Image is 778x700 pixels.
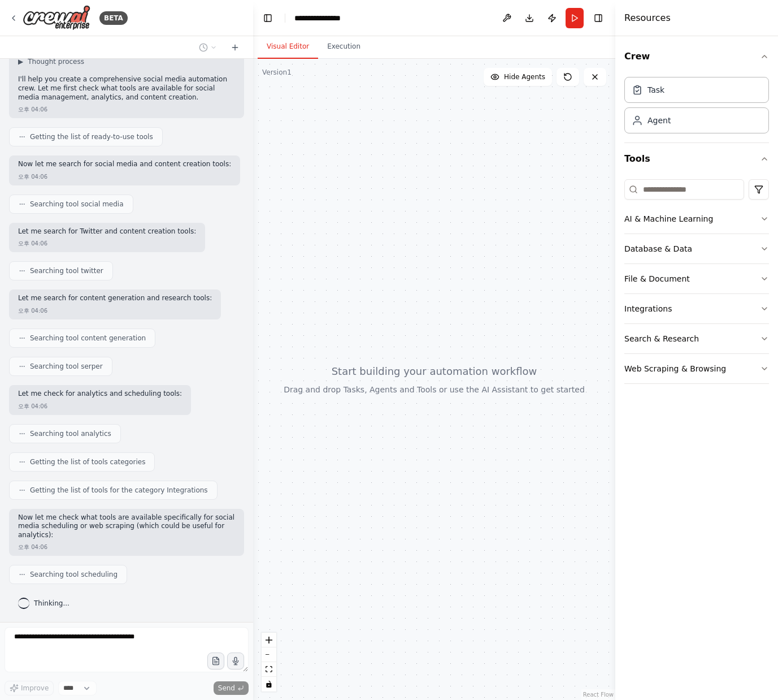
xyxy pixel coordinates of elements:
button: Upload files [207,653,224,669]
span: Searching tool scheduling [30,570,118,579]
span: Getting the list of ready-to-use tools [30,132,153,141]
span: Getting the list of tools for the category Integrations [30,486,208,495]
button: ▶Thought process [18,57,84,66]
button: Web Scraping & Browsing [624,354,769,383]
div: Database & Data [624,243,692,254]
button: zoom in [262,633,276,647]
span: Searching tool content generation [30,334,146,343]
button: zoom out [262,647,276,662]
button: Switch to previous chat [194,41,221,54]
div: Crew [624,72,769,142]
span: Improve [21,684,49,693]
span: Searching tool social media [30,200,124,209]
p: Let me check for analytics and scheduling tools: [18,390,182,399]
span: Searching tool serper [30,362,103,371]
div: 오후 04:06 [18,543,47,551]
p: Now let me search for social media and content creation tools: [18,160,231,169]
div: Web Scraping & Browsing [624,363,726,374]
div: Search & Research [624,333,699,344]
div: 오후 04:06 [18,402,47,411]
div: Integrations [624,303,672,314]
button: File & Document [624,264,769,293]
span: ▶ [18,57,23,66]
button: Hide left sidebar [260,10,276,26]
div: AI & Machine Learning [624,213,713,224]
span: Thinking... [34,599,69,608]
span: Thought process [28,57,84,66]
button: Tools [624,143,769,175]
div: 오후 04:06 [18,172,47,181]
div: Version 1 [262,68,292,77]
div: Agent [647,115,671,126]
button: Visual Editor [258,35,318,59]
button: Crew [624,41,769,72]
div: Task [647,84,664,96]
button: Send [214,681,249,695]
button: Improve [5,681,54,695]
p: Let me search for Twitter and content creation tools: [18,227,196,236]
button: AI & Machine Learning [624,204,769,234]
img: Logo [23,5,90,31]
p: Let me search for content generation and research tools: [18,294,212,303]
button: Database & Data [624,234,769,263]
button: Search & Research [624,324,769,353]
button: Start a new chat [226,41,244,54]
h4: Resources [624,11,671,25]
span: Searching tool analytics [30,429,111,438]
div: React Flow controls [262,633,276,692]
span: Send [218,684,235,693]
p: Now let me check what tools are available specifically for social media scheduling or web scrapin... [18,513,235,540]
p: I'll help you create a comprehensive social media automation crew. Let me first check what tools ... [18,75,235,102]
button: Click to speak your automation idea [227,653,244,669]
div: 오후 04:06 [18,105,47,114]
a: React Flow attribution [583,692,614,698]
div: 오후 04:06 [18,306,47,315]
div: BETA [99,11,128,25]
button: Integrations [624,294,769,323]
button: Execution [318,35,370,59]
div: File & Document [624,273,690,284]
div: Tools [624,175,769,393]
span: Hide Agents [504,72,545,81]
button: Hide Agents [484,68,552,86]
span: Getting the list of tools categories [30,457,145,466]
span: Searching tool twitter [30,266,103,275]
div: 오후 04:06 [18,239,47,248]
button: toggle interactivity [262,677,276,692]
button: Hide right sidebar [590,10,606,26]
button: fit view [262,662,276,677]
nav: breadcrumb [294,12,350,24]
